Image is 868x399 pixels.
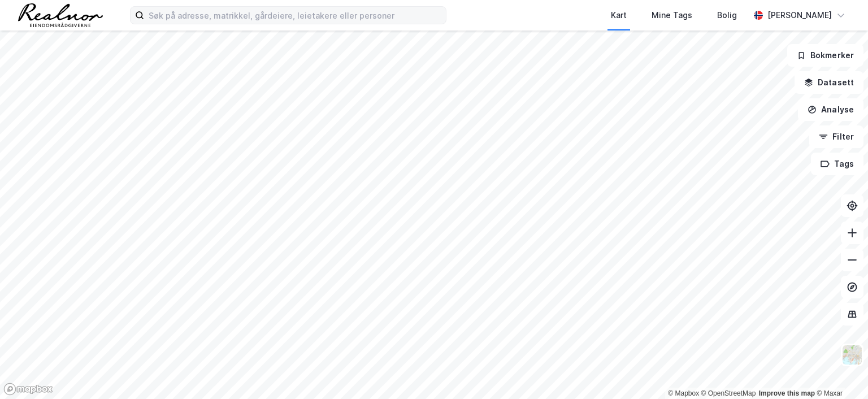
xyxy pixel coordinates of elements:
div: Kart [611,8,627,22]
div: Bolig [717,8,737,22]
button: Analyse [798,98,863,121]
button: Datasett [795,71,863,94]
div: Kontrollprogram for chat [811,345,868,399]
button: Filter [809,125,863,148]
a: Mapbox [668,389,699,397]
a: Improve this map [759,389,815,397]
iframe: Chat Widget [811,345,868,399]
button: Tags [811,153,863,175]
a: Mapbox homepage [3,383,53,396]
img: realnor-logo.934646d98de889bb5806.png [18,3,103,27]
img: Z [841,344,863,366]
div: [PERSON_NAME] [767,8,832,22]
button: Bokmerker [787,44,863,67]
input: Søk på adresse, matrikkel, gårdeiere, leietakere eller personer [144,7,446,24]
div: Mine Tags [652,8,692,22]
a: OpenStreetMap [701,389,756,397]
